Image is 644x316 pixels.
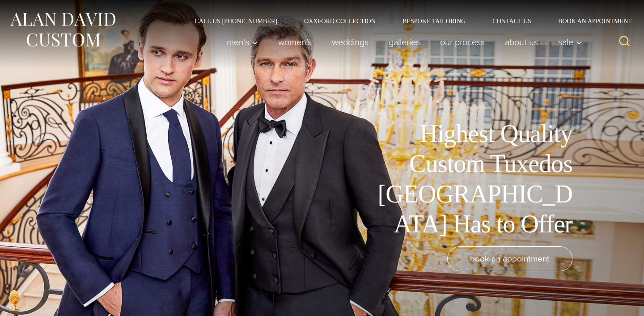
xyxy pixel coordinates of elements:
span: Men’s [227,38,258,46]
span: book an appointment [470,252,550,265]
a: Book an Appointment [545,18,635,24]
a: Galleries [379,33,430,51]
span: Sale [558,38,582,46]
button: View Search Form [614,31,635,53]
a: Contact Us [479,18,545,24]
a: Our Process [430,33,495,51]
a: book an appointment [447,246,572,271]
a: Women’s [268,33,322,51]
a: Oxxford Collection [291,18,389,24]
h1: Highest Quality Custom Tuxedos [GEOGRAPHIC_DATA] Has to Offer [371,119,572,239]
nav: Primary Navigation [217,33,587,51]
a: Call Us [PHONE_NUMBER] [181,18,291,24]
nav: Secondary Navigation [181,18,635,24]
a: Bespoke Tailoring [389,18,479,24]
img: Alan David Custom [9,10,116,50]
a: weddings [322,33,379,51]
a: About Us [495,33,548,51]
